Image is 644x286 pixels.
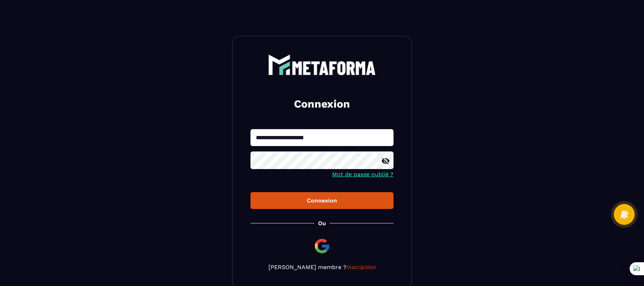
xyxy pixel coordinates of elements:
[332,171,394,178] a: Mot de passe oublié ?
[313,237,331,255] img: google
[256,197,388,204] div: Connexion
[268,54,376,75] img: logo
[250,192,394,209] button: Connexion
[318,220,326,227] p: Ou
[259,97,385,111] h2: Connexion
[250,54,394,75] a: logo
[250,264,394,271] p: [PERSON_NAME] membre ?
[346,264,376,271] a: Inscription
